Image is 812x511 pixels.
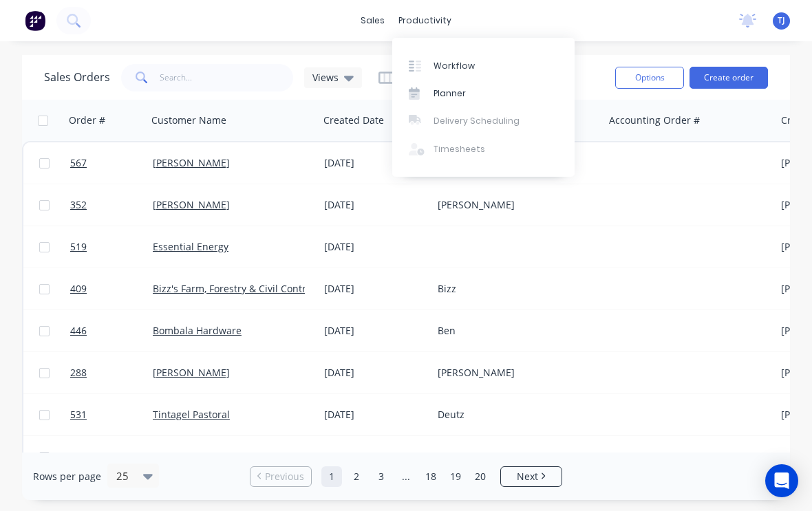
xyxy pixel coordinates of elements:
a: 288 [70,352,153,393]
a: Tintagel Pastoral [153,408,230,421]
div: [DATE] [324,366,427,380]
button: Options [615,67,684,89]
a: 531 [70,394,153,435]
span: 570 [70,450,87,464]
a: [PERSON_NAME] [153,198,230,211]
a: Planner [392,80,575,107]
span: TJ [778,14,785,27]
div: productivity [392,10,458,31]
ul: Pagination [244,466,568,487]
div: [DATE] [324,450,427,464]
img: Factory [25,10,45,31]
a: Essential Energy [153,240,228,253]
span: 288 [70,366,87,380]
a: Page 20 [470,466,491,487]
a: 352 [70,184,153,226]
span: Rows per page [33,470,101,483]
button: Create order [690,67,768,89]
a: Jump forward [396,466,416,487]
a: 409 [70,268,153,309]
a: [PERSON_NAME] [153,156,230,169]
div: [PERSON_NAME] [438,450,590,464]
div: Open Intercom Messenger [765,464,798,497]
a: Next page [501,470,562,483]
a: Page 1 is your current page [321,466,342,487]
span: Previous [265,470,304,483]
div: Order # [69,113,105,127]
div: Deutz [438,408,590,422]
input: Search... [160,64,294,91]
div: Ben [438,324,590,338]
span: 446 [70,324,87,338]
div: [PERSON_NAME] [438,198,590,212]
div: Accounting Order # [609,113,700,127]
a: Page 19 [445,466,466,487]
div: [DATE] [324,408,427,422]
a: Page 2 [346,466,367,487]
span: Next [517,470,538,483]
div: [DATE] [324,324,427,338]
span: 409 [70,282,87,296]
a: 570 [70,436,153,477]
div: [PERSON_NAME] [438,366,590,380]
div: Bizz [438,282,590,296]
a: 567 [70,142,153,184]
div: Customer Name [151,113,226,127]
div: sales [354,10,392,31]
a: Page 18 [420,466,441,487]
div: Created Date [323,113,384,127]
a: Page 3 [371,466,392,487]
div: [DATE] [324,240,427,254]
span: Views [312,70,339,85]
div: [DATE] [324,282,427,296]
a: Bizz's Farm, Forestry & Civil Contracting Pty Ltd [153,282,368,295]
span: 567 [70,156,87,170]
div: Workflow [434,60,475,72]
div: Planner [434,87,466,100]
a: [PERSON_NAME] [153,450,230,463]
a: Bombala Hardware [153,324,242,337]
span: 352 [70,198,87,212]
a: Workflow [392,52,575,79]
a: 519 [70,226,153,268]
span: 519 [70,240,87,254]
a: Previous page [250,470,311,483]
span: 531 [70,408,87,422]
h1: Sales Orders [44,71,110,84]
a: [PERSON_NAME] [153,366,230,379]
a: 446 [70,310,153,351]
div: [DATE] [324,198,427,212]
div: [DATE] [324,156,427,170]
